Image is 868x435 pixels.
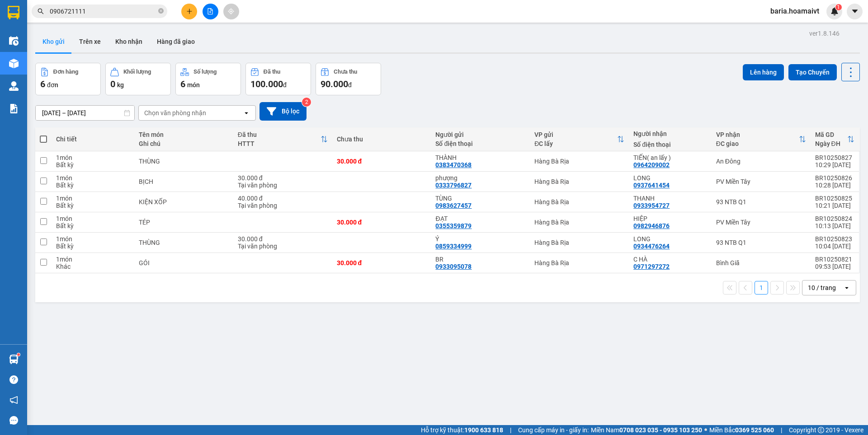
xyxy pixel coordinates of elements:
div: 40.000 đ [238,195,328,202]
div: 0933095078 [435,263,472,270]
span: close-circle [158,8,164,14]
span: caret-down [851,7,859,15]
div: Đã thu [238,131,321,138]
sup: 1 [17,353,20,356]
div: THÀNH [435,154,525,161]
div: 10 / trang [808,283,836,292]
div: 10:29 [DATE] [815,161,855,168]
div: VP gửi [534,131,617,138]
div: Bất kỳ [56,202,129,209]
span: đ [283,81,287,89]
span: file-add [207,8,213,14]
div: TÉP [139,219,229,226]
div: THÙNG [139,158,229,165]
button: Bộ lọc [259,102,307,121]
span: close-circle [158,7,164,16]
span: message [9,416,18,425]
div: Hàng Bà Rịa [534,259,624,267]
div: Chưa thu [334,69,357,75]
span: aim [228,8,234,14]
div: LONG [633,235,707,243]
span: Miền Bắc [709,425,774,435]
div: 0937641454 [633,182,670,189]
div: Hàng Bà Rịa [534,239,624,246]
span: Hỗ trợ kỹ thuật: [421,425,503,435]
div: 09:53 [DATE] [815,263,855,270]
div: BR10250824 [815,215,855,222]
img: warehouse-icon [9,81,19,91]
div: BR10250826 [815,174,855,182]
div: 1 món [56,174,129,182]
div: 10:13 [DATE] [815,222,855,229]
span: Miền Nam [591,425,702,435]
div: Bình Giã [716,259,806,267]
button: Kho nhận [108,31,150,52]
div: phượng [435,174,525,182]
div: 1 món [56,256,129,263]
div: THANH [633,195,707,202]
sup: 2 [302,98,311,107]
button: 1 [755,281,768,295]
div: Hàng Bà Rịa [534,158,624,165]
div: 30.000 đ [337,259,427,267]
div: 10:28 [DATE] [815,182,855,189]
div: 0355359879 [435,222,472,229]
img: warehouse-icon [9,36,19,46]
div: BR10250825 [815,195,855,202]
div: 0983627457 [435,202,472,209]
div: 1 món [56,154,129,161]
span: 6 [40,79,45,89]
img: solution-icon [9,104,19,113]
div: BR [435,256,525,263]
div: Hàng Bà Rịa [534,178,624,185]
div: Đã thu [264,69,280,75]
div: ĐC lấy [534,140,617,147]
div: An Đông [716,158,806,165]
div: Mã GD [815,131,848,138]
img: icon-new-feature [830,7,839,15]
input: Select a date range. [36,106,134,120]
button: Tạo Chuyến [788,64,837,80]
span: baria.hoamaivt [763,5,826,17]
button: file-add [203,4,218,19]
div: 0982946876 [633,222,670,229]
span: 6 [180,79,185,89]
button: caret-down [847,4,863,19]
div: Khác [56,263,129,270]
div: Bất kỳ [56,182,129,189]
div: Tên món [139,131,229,138]
span: question-circle [9,375,18,384]
div: Tại văn phòng [238,182,328,189]
div: PV Miền Tây [716,219,806,226]
div: PV Miền Tây [716,178,806,185]
th: Toggle SortBy [712,127,811,151]
span: Cung cấp máy in - giấy in: [518,425,589,435]
div: Bất kỳ [56,243,129,250]
svg: open [843,284,850,291]
span: plus [186,8,193,14]
div: 30.000 đ [337,158,427,165]
div: 0934476264 [633,243,670,250]
div: THÙNG [139,239,229,246]
div: Số điện thoại [435,140,525,147]
div: Hàng Bà Rịa [534,198,624,206]
span: 1 [837,4,840,10]
strong: 0369 525 060 [735,426,774,434]
span: 0 [110,79,115,89]
div: 93 NTB Q1 [716,198,806,206]
div: 30.000 đ [337,219,427,226]
div: HIỆP [633,215,707,222]
div: TÙNG [435,195,525,202]
span: notification [9,396,18,404]
button: Lên hàng [743,64,784,80]
span: đ [348,81,352,89]
div: Người nhận [633,130,707,137]
div: 0933954727 [633,202,670,209]
span: món [187,81,200,89]
div: 0964209002 [633,161,670,168]
span: | [781,425,782,435]
div: 0333796827 [435,182,472,189]
svg: open [243,109,250,117]
div: Khối lượng [123,69,151,75]
div: ver 1.8.146 [809,28,840,38]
